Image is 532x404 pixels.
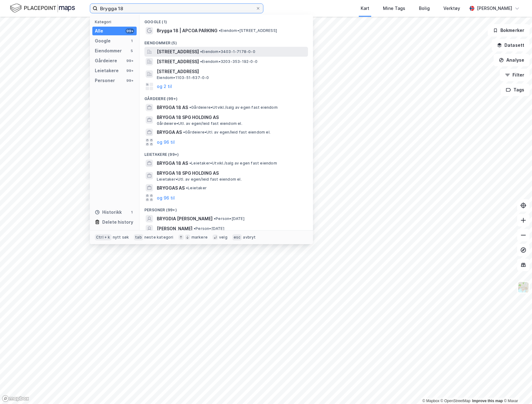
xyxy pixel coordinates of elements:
a: Improve this map [472,399,503,403]
div: 99+ [125,58,134,63]
span: BRYGGA 18 AS [157,160,188,167]
span: Gårdeiere • Utl. av egen/leid fast eiendom el. [183,130,270,135]
div: Ctrl + k [95,234,112,240]
button: og 96 til [157,138,175,146]
img: Z [517,281,529,293]
div: 1 [129,210,134,215]
span: • [200,49,202,54]
div: Personer (99+) [139,203,313,214]
div: Alle [95,27,103,35]
div: velg [219,235,227,240]
div: tab [134,234,143,240]
span: • [189,161,191,165]
span: • [194,226,196,231]
div: Delete history [102,218,133,226]
div: avbryt [243,235,256,240]
div: Historikk [95,209,122,216]
iframe: Chat Widget [501,374,532,404]
span: BRYGGA AS [157,129,182,136]
div: [PERSON_NAME] [477,5,512,12]
span: Eiendom • 1103-51-637-0-0 [157,75,209,80]
button: og 96 til [157,194,175,201]
button: Analyse [494,54,530,66]
div: esc [232,234,242,240]
button: og 2 til [157,83,172,90]
span: BRYGGAS AS [157,184,185,192]
div: Bolig [419,5,430,12]
span: Leietaker • Utvikl./salg av egen fast eiendom [189,161,277,166]
div: Mine Tags [383,5,405,12]
span: [PERSON_NAME] [157,225,192,232]
span: • [186,186,188,190]
div: Personer [95,77,115,84]
button: Datasett [492,39,530,51]
div: 99+ [125,68,134,73]
span: [STREET_ADDRESS] [157,58,199,65]
div: Kategori [95,20,137,24]
div: neste kategori [144,235,174,240]
span: Brygga 18 | APCOA PARKING [157,27,218,34]
a: OpenStreetMap [441,399,471,403]
span: • [219,28,221,33]
div: nytt søk [113,235,129,240]
div: Gårdeiere [95,57,117,64]
span: [STREET_ADDRESS] [157,48,199,55]
button: Filter [500,69,530,81]
div: Kontrollprogram for chat [501,374,532,404]
div: markere [191,235,208,240]
span: Gårdeiere • Utvikl./salg av egen fast eiendom [189,105,278,110]
div: Verktøy [443,5,460,12]
span: [STREET_ADDRESS] [157,68,306,75]
span: BRYGGA 18 SPG HOLDING AS [157,114,306,121]
button: Tags [501,84,530,96]
div: Gårdeiere (99+) [139,91,313,103]
div: 5 [129,48,134,53]
span: BRYGDIA [PERSON_NAME] [157,215,213,222]
div: Google [95,37,111,45]
div: 1 [129,38,134,43]
span: Eiendom • [STREET_ADDRESS] [219,28,277,33]
span: Eiendom • 3203-353-192-0-0 [200,59,257,64]
a: Mapbox homepage [2,395,29,402]
button: Bokmerker [488,24,530,37]
div: Google (1) [139,15,313,26]
span: Leietaker [186,186,207,191]
div: 99+ [125,29,134,33]
span: Eiendom • 3403-1-7178-0-0 [200,49,255,54]
div: Eiendommer (5) [139,36,313,47]
span: BRYGGA 18 SPG HOLDING AS [157,169,306,177]
div: Leietakere [95,67,119,74]
span: Person • [DATE] [194,226,224,231]
div: Leietakere (99+) [139,147,313,158]
a: Mapbox [422,399,439,403]
div: 99+ [125,78,134,83]
div: Kart [361,5,369,12]
span: BRYGGA 18 AS [157,104,188,111]
img: logo.f888ab2527a4732fd821a326f86c7f29.svg [10,3,75,14]
div: Eiendommer [95,47,122,55]
span: • [200,59,202,64]
span: Gårdeiere • Utl. av egen/leid fast eiendom el. [157,121,242,126]
span: • [214,216,216,221]
span: Leietaker • Utl. av egen/leid fast eiendom el. [157,177,242,182]
span: Person • [DATE] [214,216,244,221]
span: • [183,130,185,134]
span: • [189,105,191,110]
input: Søk på adresse, matrikkel, gårdeiere, leietakere eller personer [98,4,256,13]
